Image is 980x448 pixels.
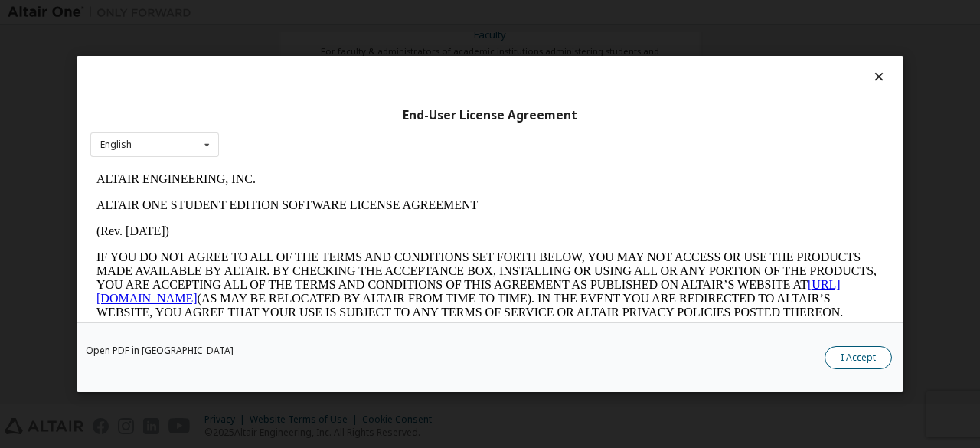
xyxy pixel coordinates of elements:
div: English [100,140,132,149]
a: Open PDF in [GEOGRAPHIC_DATA] [86,346,234,355]
p: ALTAIR ENGINEERING, INC. [6,6,793,20]
button: I Accept [825,346,892,369]
p: IF YOU DO NOT AGREE TO ALL OF THE TERMS AND CONDITIONS SET FORTH BELOW, YOU MAY NOT ACCESS OR USE... [6,84,793,195]
p: ALTAIR ONE STUDENT EDITION SOFTWARE LICENSE AGREEMENT [6,32,793,46]
a: [URL][DOMAIN_NAME] [6,112,750,139]
p: (Rev. [DATE]) [6,58,793,72]
div: End-User License Agreement [90,108,890,123]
